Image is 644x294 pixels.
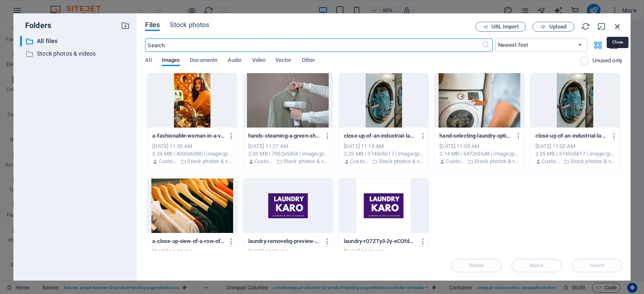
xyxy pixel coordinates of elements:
p: Folders [20,20,51,31]
button: Upload [532,22,574,32]
span: All [145,55,151,67]
div: By: Customer | Folder: Stock photos & videos [248,158,328,165]
div: [DATE] 11:02 AM [535,143,615,150]
p: Customer [350,158,370,165]
p: laundry-removebg-preview-C_RLOOgsVUFXdZjvJ6ZP0A.png [248,238,320,245]
p: Stock photos & videos [474,158,519,165]
p: Stock photos & videos [283,158,328,165]
span: Video [252,55,265,67]
div: 2.25 MB | 3745x5617 | image/jpeg [535,150,615,158]
div: [DATE] 11:27 AM [248,143,328,150]
div: By: Customer | Folder: Stock photos & videos [344,158,423,165]
p: Customer [159,158,179,165]
div: Stock photos & videos [20,49,130,59]
p: close-up-of-an-industrial-laundry-machine-with-blue-towels-inside-highlighting-automated-service-... [535,132,608,140]
div: ​ [20,36,22,46]
span: Other [302,55,315,67]
div: 3.26 MB | 4000x6000 | image/jpeg [152,150,232,158]
span: URL import [491,24,519,29]
p: Stock photos & videos [570,158,615,165]
p: a-close-up-view-of-a-row-of-clothes-on-wooden-hangers-showcasing-various-fabrics-and-colors-in-a-... [152,238,224,245]
div: By: Customer | Folder: Stock photos & videos [152,158,232,165]
span: Stock photos [170,20,209,30]
p: hand-selecting-laundry-options-on-a-digital-washing-machine-control-panel-indoors-Yp-F7YQWC2CLDw5... [439,132,512,140]
p: All files [37,36,115,46]
span: Vector [275,55,292,67]
p: laundry-rO7ZTy3-2y-eCOfdd8OZSg.png [344,238,416,245]
p: Displays only files that are not in use on the website. Files added during this session can still... [592,57,622,64]
div: 2.25 MB | 3745x5617 | image/jpeg [344,150,423,158]
span: Documents [190,55,218,67]
p: hands-steaming-a-green-shirt-with-a-portable-steamer-against-a-grey-background-FBZShS26CaQ6CD3R_F... [248,132,320,140]
div: 2.03 MB | 7952x5304 | image/jpeg [248,150,328,158]
p: Customer [254,158,274,165]
p: Stock photos & videos [187,158,232,165]
p: Customer [446,158,465,165]
div: By: Customer | Folder: Stock photos & videos [535,158,615,165]
span: Images [162,55,180,67]
p: Stock photos & videos [379,158,423,165]
span: Files [145,20,160,30]
span: Upload [549,24,566,29]
div: [DATE] 10:51 AM [344,248,423,256]
span: Audio [228,55,241,67]
p: a-fashionable-woman-in-a-vibrant-laundromat-setting-posing-by-a-washing-machine-x2maoRDnszxbWW10t... [152,132,224,140]
i: Reload [581,22,590,31]
div: [DATE] 10:53 AM [248,248,328,256]
input: Search [145,38,481,52]
div: By: Customer | Folder: Stock photos & videos [439,158,519,165]
p: Stock photos & videos [37,49,115,59]
div: [DATE] 11:00 AM [152,248,232,256]
div: [DATE] 11:03 AM [439,143,519,150]
div: [DATE] 11:30 AM [152,143,232,150]
i: Create new folder [121,21,130,30]
div: [DATE] 11:14 AM [344,143,423,150]
button: URL import [475,22,526,32]
p: Customer [542,158,561,165]
p: close-up-of-an-industrial-laundry-machine-with-blue-towels-inside-highlighting-automated-service-... [344,132,416,140]
div: 2.14 MB | 5472x3648 | image/jpeg [439,150,519,158]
